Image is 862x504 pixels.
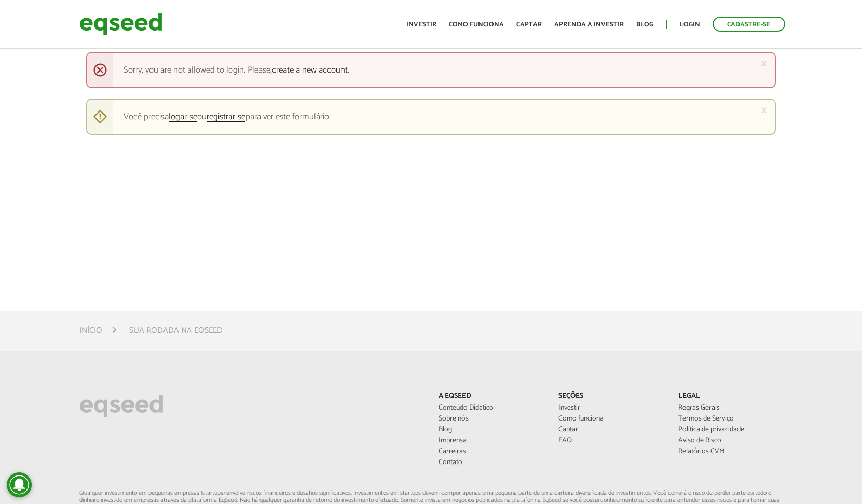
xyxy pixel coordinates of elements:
a: Conteúdo Didático [439,404,543,412]
a: Captar [558,426,663,433]
li: Sua rodada na EqSeed [129,324,223,338]
div: Sorry, you are not allowed to login. Please, . [86,52,776,88]
a: Imprensa [439,437,543,444]
a: Captar [516,21,542,28]
a: registrar-se [207,113,245,122]
a: Aprenda a investir [554,21,624,28]
p: Legal [678,392,783,401]
a: Cadastre-se [713,17,785,32]
a: Aviso de Risco [678,437,783,444]
a: Contato [439,459,543,466]
a: Política de privacidade [678,426,783,433]
a: Regras Gerais [678,404,783,412]
a: Investir [406,21,436,28]
a: Início [79,327,102,335]
img: EqSeed Logo [79,392,163,420]
p: A EqSeed [439,392,543,401]
img: EqSeed [79,10,162,38]
a: logar-se [169,113,197,122]
a: Sobre nós [439,415,543,423]
div: Você precisa ou para ver este formulário. [86,99,776,135]
a: Termos de Serviço [678,415,783,423]
a: Relatórios CVM [678,448,783,455]
a: Carreiras [439,448,543,455]
a: Blog [439,426,543,433]
a: Como funciona [449,21,504,28]
a: Investir [558,404,663,412]
p: Seções [558,392,663,401]
a: Como funciona [558,415,663,423]
a: FAQ [558,437,663,444]
a: × [761,105,767,116]
a: create a new account [272,66,348,75]
a: × [761,58,767,69]
a: Blog [636,21,653,28]
a: Login [680,21,700,28]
